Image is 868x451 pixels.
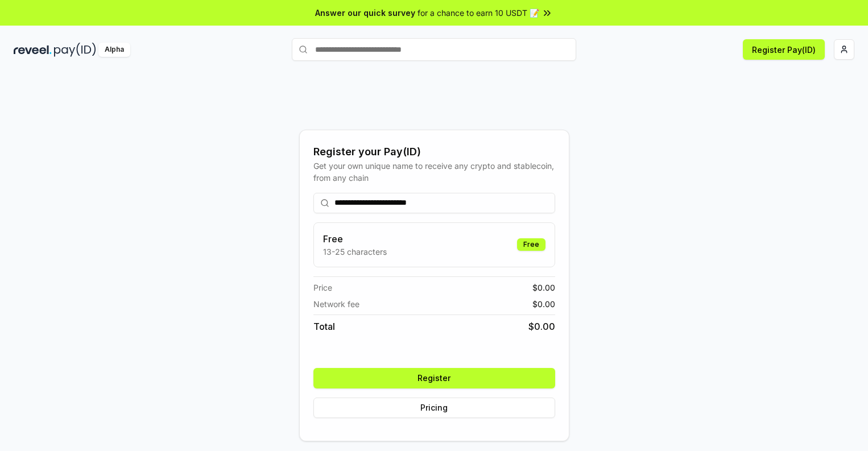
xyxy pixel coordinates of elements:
[313,398,555,418] button: Pricing
[313,160,555,184] div: Get your own unique name to receive any crypto and stablecoin, from any chain
[313,282,332,293] span: Price
[323,232,387,246] h3: Free
[98,43,130,57] div: Alpha
[418,7,539,19] span: for a chance to earn 10 USDT 📝
[14,43,52,57] img: reveel_dark
[517,238,545,251] div: Free
[313,298,359,310] span: Network fee
[532,298,555,310] span: $ 0.00
[313,368,555,388] button: Register
[323,246,387,258] p: 13-25 characters
[532,282,555,293] span: $ 0.00
[743,39,825,60] button: Register Pay(ID)
[313,144,555,160] div: Register your Pay(ID)
[54,43,96,57] img: pay_id
[528,320,555,333] span: $ 0.00
[313,320,335,333] span: Total
[315,7,415,19] span: Answer our quick survey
